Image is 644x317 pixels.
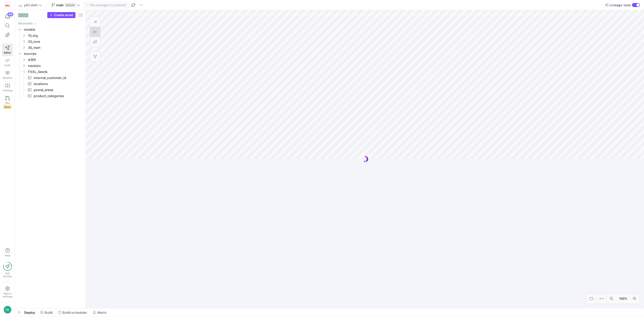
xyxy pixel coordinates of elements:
button: maindefault [50,2,82,8]
div: Press SPACE to select this row. [17,75,84,81]
span: Build [45,310,53,314]
img: https://storage.googleapis.com/y42-prod-data-exchange/images/oGOSqxDdlQtxIPYJfiHrUWhjI5fT83rRj0ID... [5,3,10,8]
a: Code [2,56,13,69]
button: Build scheduler [56,308,89,317]
button: Help [2,246,13,259]
div: Press SPACE to select this row. [17,87,84,93]
div: Press SPACE to select this row. [17,69,84,75]
span: FXXL_Seeds​​​​​​​​ [28,69,83,75]
span: 30_mart [28,45,83,51]
span: PRs [5,101,10,104]
span: Get started [3,272,12,278]
a: https://storage.googleapis.com/y42-prod-data-exchange/images/oGOSqxDdlQtxIPYJfiHrUWhjI5fT83rRj0ID... [2,1,13,9]
span: postal_areas​​​​​​​​​ [34,87,78,93]
a: locations​​​​​​​​​ [17,81,84,87]
a: postal_areas​​​​​​​​​ [17,87,84,93]
a: product_categories​​​​​​​​​ [17,93,84,99]
div: Press SPACE to select this row. [17,81,84,87]
div: 49 [7,12,13,16]
span: default [65,3,76,7]
a: internal_customer_id​​​​​​​​​ [17,75,84,81]
span: Deploy [24,310,35,314]
div: Press SPACE to select this row. [17,26,84,32]
a: Spacesettings [2,284,13,300]
span: Code [4,64,11,67]
button: 49 [2,12,13,21]
div: Press SPACE to select this row. [17,63,84,69]
button: Build [38,308,55,317]
div: Press SPACE to select this row. [17,93,84,99]
span: Catalog [3,89,12,92]
button: 🚲y42 dwh [17,2,43,8]
div: Press SPACE to select this row. [17,57,84,63]
button: Getstarted [2,260,13,280]
div: Press SPACE to select this row. [17,38,84,45]
div: Press SPACE to select this row. [17,20,84,26]
div: Press SPACE to select this row. [17,45,84,51]
img: logo.gif [361,155,369,163]
a: Catalog [2,81,13,94]
span: 🚲 [18,3,22,7]
span: d365 [28,57,83,63]
div: All assets [18,22,33,25]
span: Create asset [54,13,73,17]
button: Alerts [90,308,109,317]
div: Press SPACE to select this row. [17,32,84,38]
a: PRsBeta [2,94,13,111]
span: Alerts [97,310,106,314]
span: Monitor [3,76,12,79]
div: NK [4,306,12,314]
span: internal_customer_id​​​​​​​​​ [34,75,78,81]
span: product_categories​​​​​​​​​ [34,93,78,99]
span: 10_stg [28,33,83,38]
a: FXXL_Seeds​​​​​​​​ [17,69,84,75]
span: main [56,3,64,7]
span: Help [4,254,11,257]
span: models [24,27,83,32]
span: locations​​​​​​​​​ [34,81,78,87]
button: NK [2,304,13,315]
span: Build scheduler [63,310,87,314]
span: Beta [3,105,12,109]
span: Editor [4,51,11,54]
span: 20_core [28,39,83,45]
span: y42 dwh [24,3,37,7]
a: Monitor [2,69,13,81]
a: Editor [2,44,13,56]
span: navision [28,63,83,69]
span: sources [24,51,83,57]
span: Lineage view [610,3,631,7]
div: Press SPACE to select this row. [17,51,84,57]
span: Space settings [3,292,12,298]
button: Create asset [47,12,75,18]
